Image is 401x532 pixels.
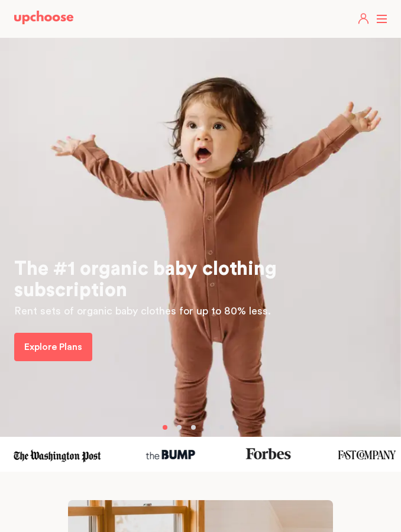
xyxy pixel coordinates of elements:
img: UpChoose [14,11,73,24]
p: The #1 organic baby clothing subscription [14,259,387,301]
a: UpChoose [14,11,73,27]
span: Rent sets of organic baby clothes for up to 80% less. [14,306,271,316]
a: Explore Plans [14,333,92,361]
p: Explore Plans [24,340,82,354]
